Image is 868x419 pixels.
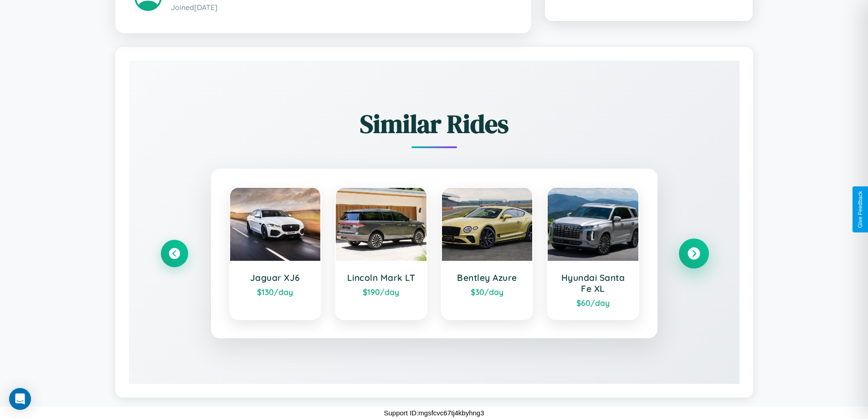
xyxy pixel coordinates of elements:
a: Hyundai Santa Fe XL$60/day [547,187,639,320]
div: $ 60 /day [557,298,629,308]
div: Open Intercom Messenger [9,388,31,410]
a: Lincoln Mark LT$190/day [335,187,427,320]
h3: Bentley Azure [451,272,524,283]
h3: Lincoln Mark LT [345,272,417,283]
div: $ 30 /day [451,287,524,297]
div: $ 190 /day [345,287,417,297]
div: Give Feedback [857,191,863,228]
a: Bentley Azure$30/day [441,187,534,320]
h3: Hyundai Santa Fe XL [557,272,629,294]
div: $ 130 /day [239,287,312,297]
p: Support ID: mgsfcvc67tj4kbyhng3 [384,407,484,419]
a: Jaguar XJ6$130/day [229,187,322,320]
p: Joined [DATE] [171,1,512,14]
h3: Jaguar XJ6 [239,272,312,283]
h2: Similar Rides [161,106,708,141]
